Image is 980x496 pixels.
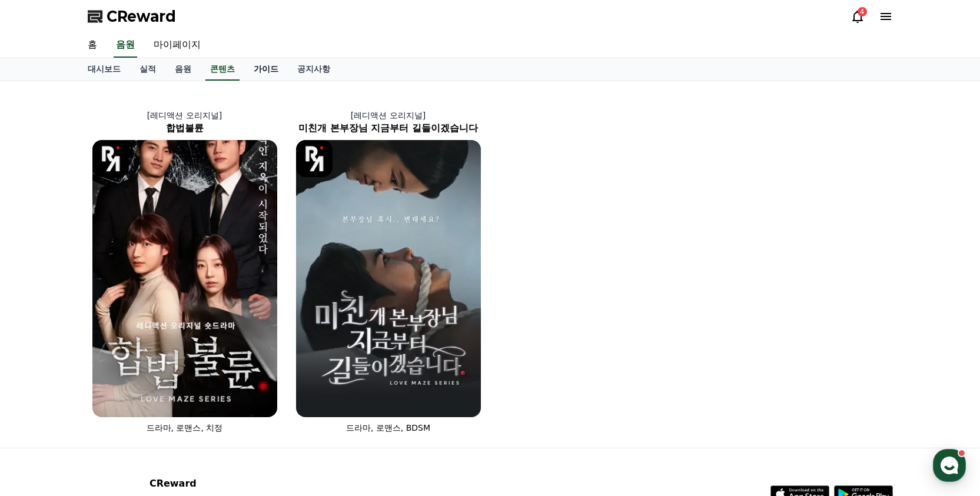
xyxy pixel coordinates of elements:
span: 대화 [108,391,122,401]
p: [레디액션 오리지널] [287,109,490,121]
img: 합법불륜 [92,140,277,417]
a: 4 [851,9,865,24]
a: 대화 [78,373,152,402]
span: CReward [107,7,176,26]
a: 공지사항 [288,58,340,81]
span: 설정 [182,391,196,400]
img: 미친개 본부장님 지금부터 길들이겠습니다 [296,140,481,417]
span: 홈 [37,391,44,400]
a: 콘텐츠 [205,58,240,81]
a: 가이드 [244,58,288,81]
p: [레디액션 오리지널] [83,109,287,121]
a: 대시보드 [78,58,130,81]
a: 설정 [152,373,226,402]
p: CReward [150,477,293,491]
h2: 미친개 본부장님 지금부터 길들이겠습니다 [287,121,490,135]
a: 마이페이지 [144,33,210,58]
a: 음원 [165,58,201,81]
a: 실적 [130,58,165,81]
h2: 합법불륜 [83,121,287,135]
a: 홈 [78,33,107,58]
a: [레디액션 오리지널] 합법불륜 합법불륜 [object Object] Logo 드라마, 로맨스, 치정 [83,100,287,443]
div: 4 [858,7,867,16]
span: 드라마, 로맨스, 치정 [147,423,223,432]
span: 드라마, 로맨스, BDSM [346,423,430,432]
a: CReward [88,7,176,26]
img: [object Object] Logo [296,140,333,177]
a: 음원 [114,33,137,58]
a: [레디액션 오리지널] 미친개 본부장님 지금부터 길들이겠습니다 미친개 본부장님 지금부터 길들이겠습니다 [object Object] Logo 드라마, 로맨스, BDSM [287,100,490,443]
img: [object Object] Logo [92,140,129,177]
a: 홈 [4,373,78,402]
